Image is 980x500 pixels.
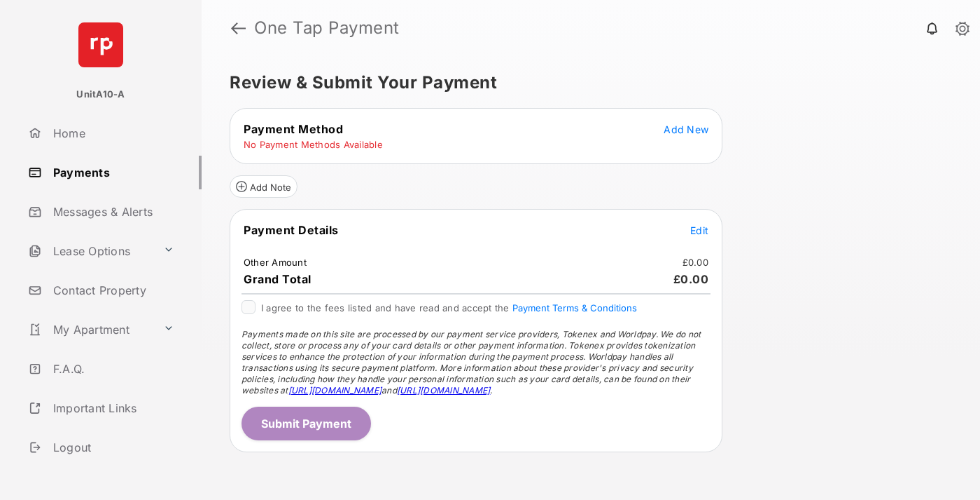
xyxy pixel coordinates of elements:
[230,74,941,91] h5: Review & Submit Your Payment
[261,302,637,313] span: I agree to the fees listed and have read and accept the
[243,256,307,269] td: Other Amount
[690,224,708,236] span: Edit
[22,273,202,307] a: Contact Property
[664,123,708,135] span: Add New
[397,385,490,396] a: [URL][DOMAIN_NAME]
[22,195,202,229] a: Messages & Alerts
[243,138,384,151] td: No Payment Methods Available
[673,272,709,286] span: £0.00
[22,234,157,268] a: Lease Options
[690,223,708,237] button: Edit
[244,272,311,286] span: Grand Total
[664,122,708,136] button: Add New
[22,313,157,346] a: My Apartment
[78,22,123,67] img: svg+xml;base64,PHN2ZyB4bWxucz0iaHR0cDovL3d3dy53My5vcmcvMjAwMC9zdmciIHdpZHRoPSI2NCIgaGVpZ2h0PSI2NC...
[230,175,297,198] button: Add Note
[682,256,709,269] td: £0.00
[241,329,701,396] span: Payments made on this site are processed by our payment service providers, Tokenex and Worldpay. ...
[244,122,343,136] span: Payment Method
[22,391,180,425] a: Important Links
[22,431,202,464] a: Logout
[76,88,125,102] p: UnitA10-A
[241,407,371,440] button: Submit Payment
[22,156,202,189] a: Payments
[254,20,400,36] strong: One Tap Payment
[288,385,381,396] a: [URL][DOMAIN_NAME]
[22,352,202,386] a: F.A.Q.
[512,302,637,313] button: I agree to the fees listed and have read and accept the
[244,223,339,237] span: Payment Details
[22,116,202,150] a: Home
